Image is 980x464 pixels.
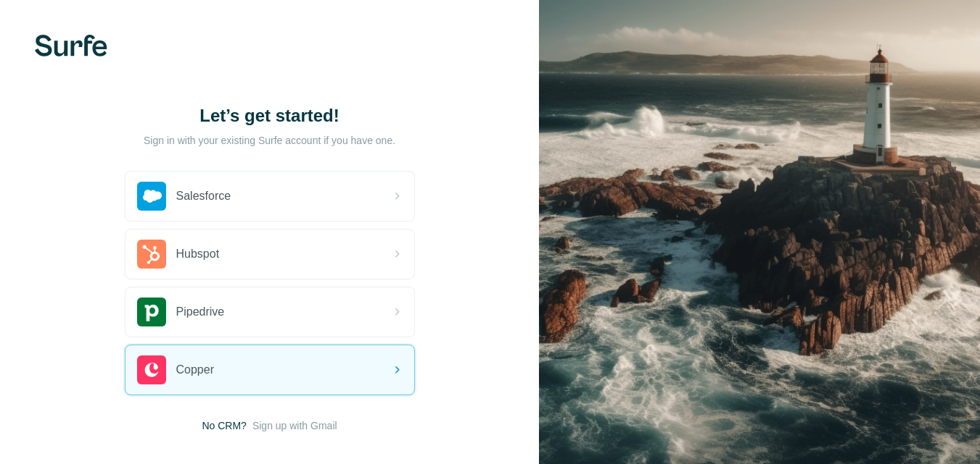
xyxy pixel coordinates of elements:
[176,245,220,263] span: Hubspot
[137,298,166,326] img: pipedrive's logo
[252,418,337,433] button: Sign up with Gmail
[176,303,225,321] span: Pipedrive
[137,240,166,269] img: hubspot's logo
[176,187,231,205] span: Salesforce
[176,361,214,379] span: Copper
[137,182,166,211] img: salesforce's logo
[125,104,415,127] h1: Let’s get started!
[35,35,107,56] img: Surfe's logo
[202,418,246,433] span: No CRM?
[137,355,166,384] img: copper's logo
[144,133,395,148] p: Sign in with your existing Surfe account if you have one.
